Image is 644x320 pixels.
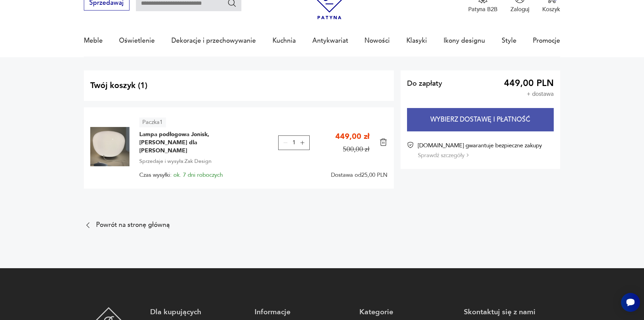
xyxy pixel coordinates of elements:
[171,25,256,56] a: Dekoracje i przechowywanie
[292,140,295,145] span: 1
[139,157,212,166] span: Sprzedaje i wysyła: Zak Design
[90,127,129,166] img: Lampa podłogowa Jonisk, Carl Öjerstam dla Ikea
[343,144,369,154] p: 500,00 zł
[533,25,560,56] a: Promocje
[84,1,129,6] a: Sprzedawaj
[335,131,369,143] p: 449,00 zł
[255,307,351,317] p: Informacje
[464,307,560,317] p: Skontaktuj się z nami
[90,80,387,91] h2: Twój koszyk ( 1 )
[139,172,223,178] span: Czas wysyłki:
[418,151,469,159] button: Sprawdź szczegóły
[139,130,241,155] span: Lampa podłogowa Jonisk, [PERSON_NAME] dla [PERSON_NAME]
[510,5,529,13] p: Zaloguj
[312,25,348,56] a: Antykwariat
[467,153,469,157] img: Ikona strzałki w prawo
[84,25,103,56] a: Meble
[331,172,387,178] span: Dostawa od 25,00 PLN
[621,293,640,312] iframe: Smartsupp widget button
[406,25,427,56] a: Klasyki
[444,25,485,56] a: Ikony designu
[364,25,390,56] a: Nowości
[272,25,296,56] a: Kuchnia
[84,221,170,229] a: Powrót na stronę główną
[359,307,456,317] p: Kategorie
[418,142,542,159] div: [DOMAIN_NAME] gwarantuje bezpieczne zakupy
[542,5,560,13] p: Koszyk
[173,171,223,179] span: ok. 7 dni roboczych
[139,118,166,127] article: Paczka 1
[527,91,554,97] p: + dostawa
[504,80,554,87] span: 449,00 PLN
[502,25,517,56] a: Style
[407,142,414,148] img: Ikona certyfikatu
[468,5,498,13] p: Patyna B2B
[407,80,442,87] span: Do zapłaty
[150,307,246,317] p: Dla kupujących
[96,222,170,228] p: Powrót na stronę główną
[119,25,155,56] a: Oświetlenie
[407,108,554,131] button: Wybierz dostawę i płatność
[379,138,387,146] img: Ikona kosza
